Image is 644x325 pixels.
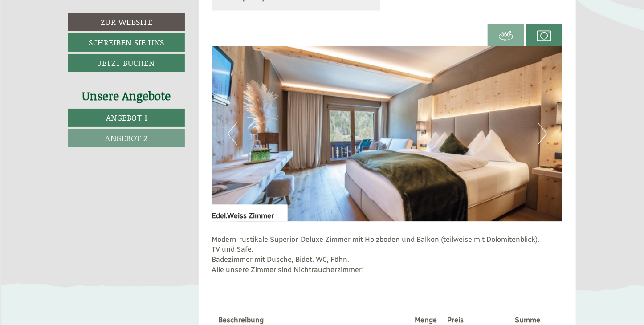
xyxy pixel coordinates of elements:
[105,132,148,144] span: Angebot 2
[106,112,147,123] span: Angebot 1
[212,46,563,221] img: image
[537,28,551,43] img: camera.svg
[68,13,185,31] a: Zur Website
[68,88,185,104] div: Unsere Angebote
[212,235,563,275] p: Modern-rustikale Superior-Deluxe Zimmer mit Holzboden und Balkon (teilweise mit Dolomitenblick). ...
[68,54,185,72] a: Jetzt buchen
[538,122,547,145] button: Next
[499,28,513,43] img: 360-grad.svg
[212,204,288,221] div: Edel.Weiss Zimmer
[228,122,237,145] button: Previous
[68,33,185,52] a: Schreiben Sie uns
